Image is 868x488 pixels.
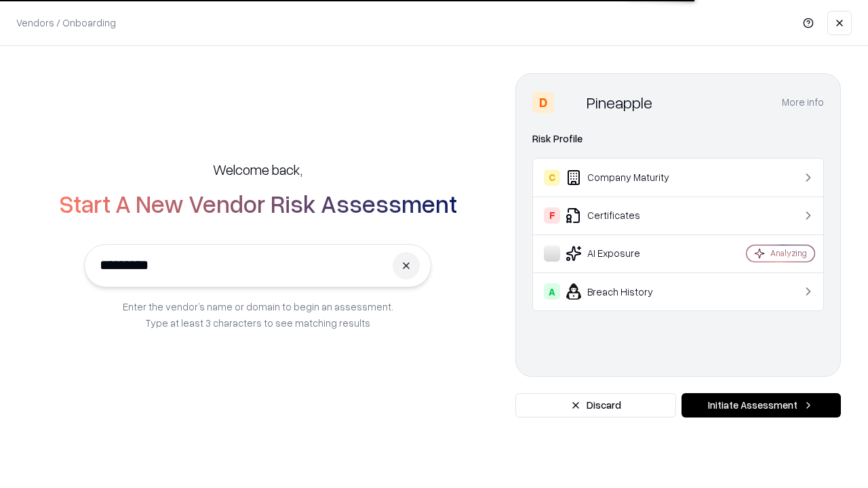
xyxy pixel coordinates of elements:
[544,207,560,224] div: F
[532,91,554,113] div: D
[682,393,841,418] button: Initiate Assessment
[544,283,706,300] div: Breach History
[123,298,393,331] p: Enter the vendor’s name or domain to begin an assessment. Type at least 3 characters to see match...
[770,247,807,259] div: Analyzing
[59,190,457,217] h2: Start A New Vendor Risk Assessment
[532,131,824,147] div: Risk Profile
[587,91,652,113] div: Pineapple
[515,393,676,418] button: Discard
[544,169,706,186] div: Company Maturity
[16,16,116,30] p: Vendors / Onboarding
[544,207,706,224] div: Certificates
[544,245,706,262] div: AI Exposure
[782,90,824,115] button: More info
[213,160,302,179] h5: Welcome back,
[544,169,560,186] div: C
[544,283,560,300] div: A
[559,91,581,113] img: Pineapple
